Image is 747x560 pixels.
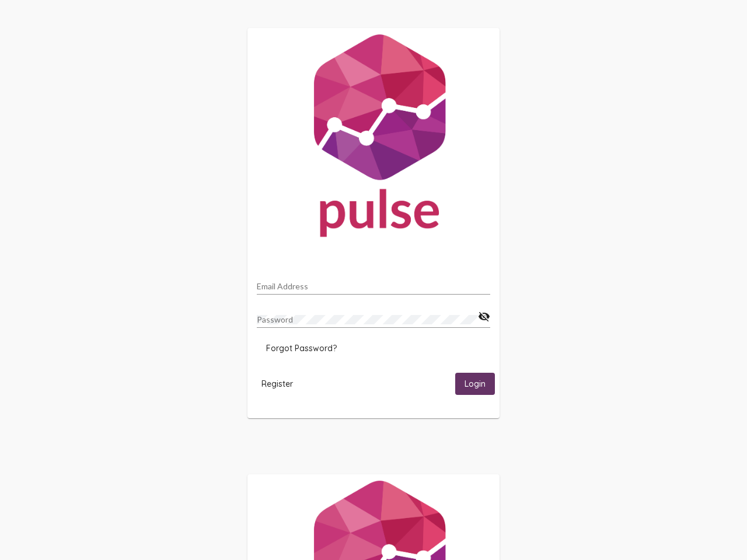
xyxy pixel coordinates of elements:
button: Login [455,373,495,394]
span: Register [261,379,293,389]
img: Pulse For Good Logo [247,28,500,249]
button: Forgot Password? [257,338,346,359]
button: Register [252,373,302,394]
span: Login [465,379,486,390]
mat-icon: visibility_off [478,310,490,324]
span: Forgot Password? [266,343,337,353]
